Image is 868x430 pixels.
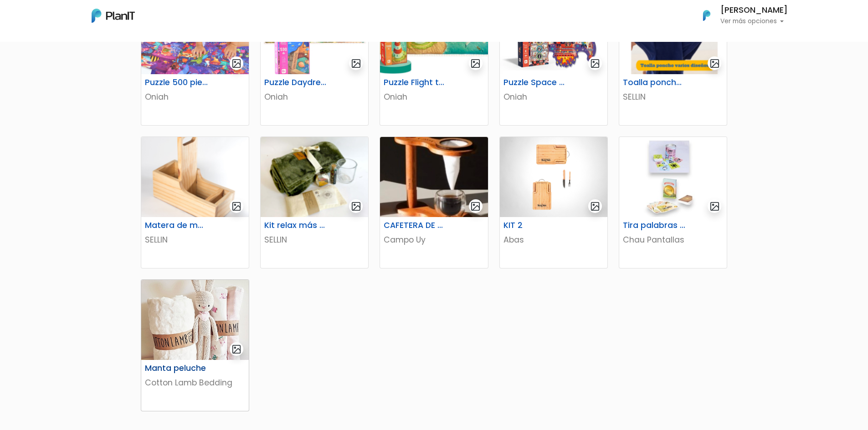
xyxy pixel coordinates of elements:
p: Campo Uy [384,234,484,246]
h6: CAFETERA DE GOTEO [378,221,452,230]
img: gallery-light [351,201,361,212]
h6: Kit relax más té [259,221,333,230]
h6: Puzzle Flight to the horizon [378,78,452,87]
h6: Puzzle 500 piezas [139,78,214,87]
a: gallery-light Matera de madera con Porta Celular SELLIN [141,137,249,268]
img: thumb_image__copia___copia___copia_-Photoroom__6_.jpg [619,137,727,217]
img: gallery-light [351,58,361,69]
div: ¿Necesitás ayuda? [47,9,131,26]
img: PlanIt Logo [697,5,717,25]
img: gallery-light [590,201,601,212]
img: gallery-light [470,201,481,212]
p: SELLIN [145,234,245,246]
p: SELLIN [623,91,723,103]
a: gallery-light KIT 2 Abas [499,137,608,268]
p: Oniah [145,91,245,103]
a: gallery-light CAFETERA DE GOTEO Campo Uy [380,137,488,268]
p: Oniah [384,91,484,103]
a: gallery-light Tira palabras + Cartas españolas Chau Pantallas [619,137,727,268]
img: gallery-light [709,58,720,69]
h6: [PERSON_NAME] [720,6,788,15]
img: gallery-light [470,58,481,69]
h6: Puzzle Space Rocket [498,78,572,87]
h6: Manta peluche [139,364,214,373]
img: gallery-light [231,58,242,69]
h6: Matera de madera con Porta Celular [139,221,214,230]
img: thumb_46808385-B327-4404-90A4-523DC24B1526_4_5005_c.jpeg [380,137,488,217]
a: gallery-light Manta peluche Cotton Lamb Bedding [141,279,249,411]
p: Ver más opciones [720,18,788,25]
h6: Toalla poncho varios diseños [617,78,692,87]
p: Cotton Lamb Bedding [145,377,245,389]
img: thumb_WhatsApp_Image_2023-06-30_at_16.24.56-PhotoRoom.png [500,137,607,217]
img: gallery-light [709,201,720,212]
a: gallery-light Kit relax más té SELLIN [260,137,369,268]
h6: KIT 2 [498,221,572,230]
p: Chau Pantallas [623,234,723,246]
button: PlanIt Logo [PERSON_NAME] Ver más opciones [691,4,788,27]
h6: Puzzle Daydreamer [259,78,333,87]
h6: Tira palabras + Cartas españolas [617,221,692,230]
img: gallery-light [590,58,601,69]
img: thumb_688cd36894cd4_captura-de-pantalla-2025-08-01-114651.png [141,137,249,217]
img: thumb_manta.jpg [141,280,249,360]
p: Abas [503,234,604,246]
p: Oniah [264,91,365,103]
img: PlanIt Logo [92,9,135,23]
p: SELLIN [264,234,365,246]
p: Oniah [503,91,604,103]
img: gallery-light [231,201,242,212]
img: thumb_68921f9ede5ef_captura-de-pantalla-2025-08-05-121323.png [261,137,368,217]
img: gallery-light [231,344,242,354]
